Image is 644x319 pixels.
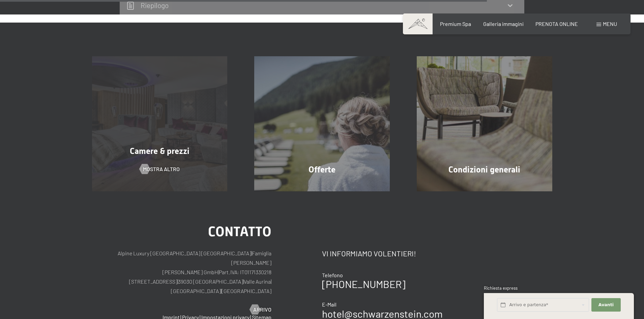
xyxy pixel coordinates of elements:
span: Avanti [598,302,614,308]
span: E-Mail [322,301,336,308]
a: Vacanze in Trentino Alto Adige all'Hotel Schwarzenstein Condizioni generali [403,56,566,192]
a: Premium Spa [440,21,471,27]
span: Arrivo [253,306,271,313]
span: Vi informiamo volentieri! [322,249,416,258]
span: Contatto [208,224,271,240]
span: mostra altro [143,165,180,173]
a: Galleria immagini [483,21,524,27]
span: | [271,278,271,285]
span: | [221,288,222,294]
a: Arrivo [250,306,271,313]
a: PRENOTA ONLINE [535,21,578,27]
span: Camere & prezzi [130,146,189,156]
span: Menu [603,21,617,27]
a: [PHONE_NUMBER] [322,278,405,290]
span: Telefono [322,272,343,278]
a: Vacanze in Trentino Alto Adige all'Hotel Schwarzenstein Offerte [241,56,403,192]
a: Vacanze in Trentino Alto Adige all'Hotel Schwarzenstein Camere & prezzi mostra altro [79,56,241,192]
span: Condizioni generali [448,165,520,174]
span: | [218,269,219,275]
span: Offerte [309,165,335,174]
span: Richiesta express [484,285,518,291]
h2: Riepilogo [141,1,169,9]
button: Avanti [591,298,620,312]
p: Alpine Luxury [GEOGRAPHIC_DATA] [GEOGRAPHIC_DATA] Famiglia [PERSON_NAME] [PERSON_NAME] GmbH Part.... [92,249,272,296]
